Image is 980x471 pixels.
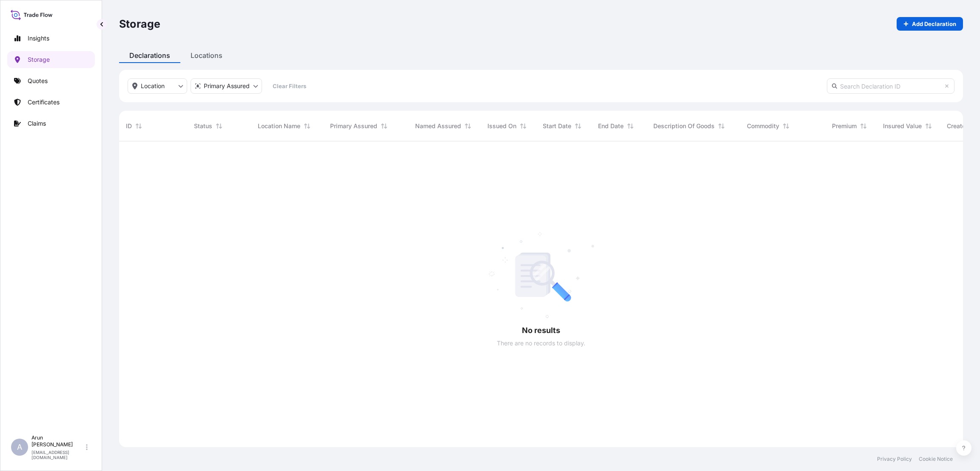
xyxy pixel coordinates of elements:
a: Cookie Notice [919,456,953,462]
p: [EMAIL_ADDRESS][DOMAIN_NAME] [31,450,84,460]
p: Primary Assured [204,82,250,90]
p: Clear Filters [273,82,306,90]
span: Created On [947,122,979,130]
p: Quotes [28,77,48,85]
span: Insured Value [883,122,922,130]
button: Sort [214,121,224,131]
a: Storage [7,51,95,68]
div: Locations [180,48,233,63]
p: Certificates [28,98,60,106]
span: Start Date [543,122,571,130]
button: location Filter options [128,78,187,94]
span: Location Name [258,122,300,130]
button: Sort [923,121,934,131]
button: Sort [379,121,389,131]
p: Add Declaration [912,20,956,28]
button: Clear Filters [265,79,313,93]
span: Issued On [487,122,516,130]
a: Claims [7,115,95,132]
span: Description of Goods [653,122,715,130]
p: Arun [PERSON_NAME] [31,434,84,448]
div: Declarations [119,48,180,63]
p: Location [141,82,165,90]
input: Search Declaration ID [827,78,954,94]
button: Sort [518,121,528,131]
a: Add Declaration [897,17,963,31]
span: Commodity [747,122,779,130]
span: Status [194,122,212,130]
p: Claims [28,119,46,128]
span: Premium [832,122,857,130]
span: Named Assured [415,122,461,130]
a: Certificates [7,94,95,111]
a: Insights [7,30,95,47]
button: Sort [858,121,869,131]
a: Quotes [7,72,95,89]
span: Primary Assured [330,122,377,130]
span: ID [126,122,132,130]
button: Sort [134,121,144,131]
p: Storage [119,17,160,31]
button: distributor Filter options [191,78,262,94]
span: End Date [598,122,624,130]
p: Insights [28,34,49,43]
button: Sort [573,121,583,131]
p: Storage [28,55,50,64]
span: A [17,443,22,451]
button: Sort [625,121,635,131]
a: Privacy Policy [877,456,912,462]
button: Sort [781,121,791,131]
button: Sort [302,121,312,131]
button: Sort [463,121,473,131]
button: Sort [716,121,726,131]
